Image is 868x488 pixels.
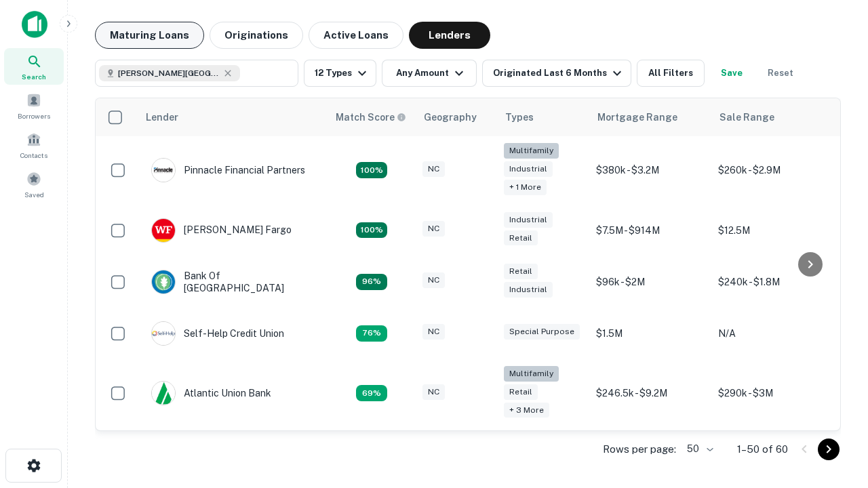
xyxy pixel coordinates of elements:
th: Lender [138,98,328,136]
img: picture [152,322,175,345]
button: Originated Last 6 Months [482,60,631,87]
div: Retail [504,384,538,400]
img: picture [152,159,175,182]
button: Originations [210,22,303,49]
div: Matching Properties: 11, hasApolloMatch: undefined [356,325,387,342]
button: Go to next page [818,439,840,460]
div: NC [422,221,445,237]
div: Retail [504,264,538,279]
th: Types [497,98,589,136]
td: $96k - $2M [589,256,711,308]
iframe: Chat Widget [800,380,868,445]
div: Matching Properties: 10, hasApolloMatch: undefined [356,385,387,401]
button: Maturing Loans [95,22,204,49]
button: Any Amount [382,60,477,87]
img: picture [152,219,175,242]
div: Capitalize uses an advanced AI algorithm to match your search with the best lender. The match sco... [336,110,406,125]
div: Originated Last 6 Months [493,65,625,81]
span: Search [22,71,46,82]
div: NC [422,384,445,400]
div: NC [422,272,445,288]
div: NC [422,161,445,177]
div: NC [422,324,445,340]
span: Contacts [20,150,47,161]
div: Sale Range [719,109,774,125]
button: Lenders [409,22,490,49]
td: $246.5k - $9.2M [589,359,711,428]
div: Lender [146,109,178,125]
a: Search [4,48,64,85]
button: All Filters [637,60,705,87]
td: $12.5M [711,205,833,256]
td: $1.5M [589,308,711,359]
div: Industrial [504,212,553,228]
div: Pinnacle Financial Partners [151,158,305,182]
a: Borrowers [4,87,64,124]
div: Retail [504,230,538,246]
td: $290k - $3M [711,359,833,428]
div: Industrial [504,282,553,298]
button: Active Loans [309,22,403,49]
td: $380k - $3.2M [589,136,711,205]
div: Industrial [504,161,553,177]
img: picture [152,382,175,405]
div: Special Purpose [504,324,580,340]
div: Matching Properties: 14, hasApolloMatch: undefined [356,274,387,290]
td: $260k - $2.9M [711,136,833,205]
div: Mortgage Range [597,109,677,125]
div: Matching Properties: 15, hasApolloMatch: undefined [356,222,387,239]
span: [PERSON_NAME][GEOGRAPHIC_DATA], [GEOGRAPHIC_DATA] [118,67,220,79]
p: Rows per page: [603,441,676,457]
td: $7.5M - $914M [589,205,711,256]
th: Capitalize uses an advanced AI algorithm to match your search with the best lender. The match sco... [328,98,416,136]
span: Saved [24,189,44,200]
th: Mortgage Range [589,98,711,136]
td: $240k - $1.8M [711,256,833,308]
img: picture [152,270,175,293]
th: Geography [416,98,497,136]
div: Multifamily [504,143,559,159]
h6: Match Score [336,110,403,125]
td: N/A [711,308,833,359]
button: Save your search to get updates of matches that match your search criteria. [710,60,753,87]
div: Bank Of [GEOGRAPHIC_DATA] [151,270,314,294]
img: capitalize-icon.png [22,11,47,38]
div: + 1 more [504,180,547,195]
a: Saved [4,166,64,203]
div: Multifamily [504,366,559,382]
div: Matching Properties: 26, hasApolloMatch: undefined [356,162,387,178]
div: 50 [682,439,715,459]
a: Contacts [4,127,64,163]
div: Types [505,109,534,125]
div: [PERSON_NAME] Fargo [151,218,292,243]
div: + 3 more [504,403,549,418]
p: 1–50 of 60 [737,441,788,457]
span: Borrowers [18,110,50,121]
div: Geography [424,109,477,125]
button: 12 Types [304,60,376,87]
button: Reset [759,60,802,87]
div: Self-help Credit Union [151,321,284,346]
th: Sale Range [711,98,833,136]
div: Atlantic Union Bank [151,381,271,405]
